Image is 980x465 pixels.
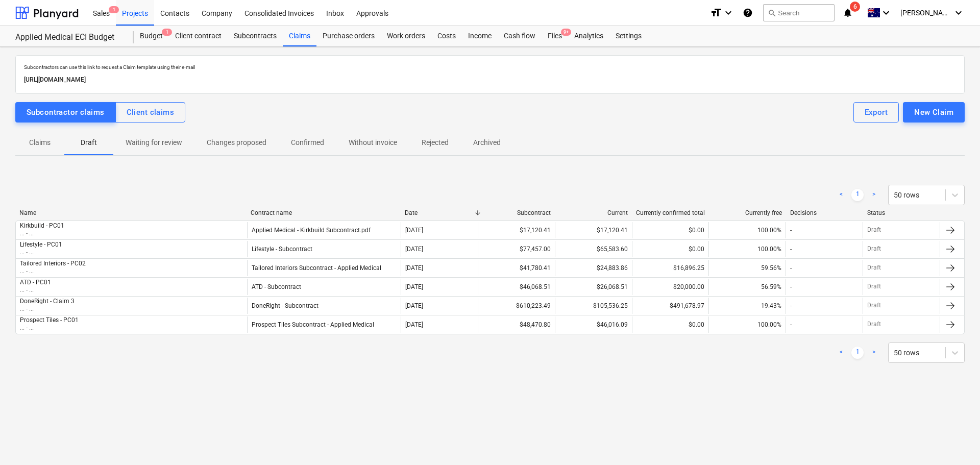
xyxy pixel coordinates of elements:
div: Date [405,209,474,216]
button: Subcontractor claims [15,102,116,123]
a: Analytics [568,26,609,46]
div: Currently free [713,209,782,216]
p: ... - ... [20,267,86,276]
p: Draft [867,320,881,329]
div: Contract name [251,209,397,216]
div: [DATE] [405,264,423,272]
div: $0.00 [632,241,709,257]
p: ... - ... [20,286,51,295]
div: - [790,302,792,309]
div: Name [19,209,242,216]
button: New Claim [903,102,965,123]
button: Client claims [115,102,186,123]
a: Page 1 is your current page [851,189,864,201]
div: $77,457.00 [478,241,555,257]
i: notifications [843,7,853,19]
div: $41,780.41 [478,260,555,276]
div: $46,016.09 [555,316,632,333]
p: ... - ... [20,305,75,313]
div: $46,068.51 [478,279,555,295]
a: Claims [283,26,316,46]
i: keyboard_arrow_down [880,7,892,19]
p: Waiting for review [126,137,182,148]
div: - [790,321,792,328]
span: 56.59% [761,283,781,290]
span: 19.43% [761,302,781,309]
div: Prospect Tiles - PC01 [20,316,79,324]
p: Draft [867,244,881,253]
span: 100.00% [757,321,781,328]
button: Export [853,102,899,123]
a: Budget1 [134,26,169,46]
span: search [768,9,776,17]
div: [DATE] [405,302,423,309]
div: Client claims [127,106,175,119]
p: Draft [867,301,881,310]
span: 100.00% [757,227,781,234]
a: Cash flow [498,26,542,46]
span: 100.00% [757,246,781,253]
div: Decisions [790,209,859,216]
a: Previous page [835,347,847,359]
p: Without invoice [349,137,397,148]
a: Previous page [835,189,847,201]
div: Subcontract [482,209,551,216]
div: $0.00 [632,316,709,333]
div: Applied Medical - Kirkbuild Subcontract.pdf [252,227,371,234]
div: - [790,283,792,290]
a: Client contract [169,26,228,46]
div: [DATE] [405,321,423,328]
div: Status [867,209,936,216]
div: $16,896.25 [632,260,709,276]
div: $0.00 [632,222,709,238]
div: Export [865,106,888,119]
a: Files9+ [542,26,568,46]
div: - [790,246,792,253]
i: keyboard_arrow_down [952,7,965,19]
p: Archived [473,137,501,148]
a: Settings [609,26,648,46]
a: Work orders [381,26,431,46]
button: Search [763,4,835,21]
div: $17,120.41 [478,222,555,238]
p: Draft [867,226,881,234]
div: Currently confirmed total [636,209,705,216]
div: Subcontractor claims [27,106,105,119]
div: Applied Medical ECI Budget [15,32,121,43]
div: Tailored Interiors Subcontract - Applied Medical [252,264,381,272]
p: ... - ... [20,248,62,257]
a: Income [462,26,498,46]
a: Page 1 is your current page [851,347,864,359]
p: Draft [77,137,101,148]
p: Subcontractors can use this link to request a Claim template using their e-mail [24,64,956,70]
i: keyboard_arrow_down [722,7,734,19]
div: [DATE] [405,283,423,290]
div: $20,000.00 [632,279,709,295]
p: Changes proposed [207,137,266,148]
div: $24,883.86 [555,260,632,276]
a: Purchase orders [316,26,381,46]
div: Lifestyle - Subcontract [252,246,312,253]
p: ... - ... [20,229,64,238]
p: ... - ... [20,324,79,332]
a: Costs [431,26,462,46]
p: Draft [867,282,881,291]
a: Subcontracts [228,26,283,46]
div: $17,120.41 [555,222,632,238]
p: Draft [867,263,881,272]
span: [PERSON_NAME] [900,9,951,17]
i: format_size [710,7,722,19]
div: - [790,227,792,234]
i: Knowledge base [743,7,753,19]
a: Next page [868,347,880,359]
div: $491,678.97 [632,298,709,314]
div: [DATE] [405,246,423,253]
